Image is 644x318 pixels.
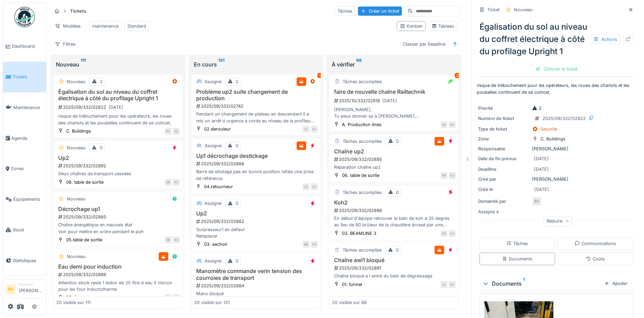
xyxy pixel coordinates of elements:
[6,282,43,298] a: RG Manager[PERSON_NAME]
[204,241,227,247] div: 03. sechoir
[449,172,456,179] div: KV
[58,103,180,111] div: 2025/09/332/02822
[173,179,180,186] div: KV
[13,74,43,80] span: Tickets
[109,104,123,110] div: [DATE]
[52,39,79,49] div: Filtres
[127,23,146,29] div: Standard
[478,176,634,182] div: [PERSON_NAME]
[514,6,533,13] div: Nouveau
[478,126,529,132] div: Type de ticket
[194,89,318,102] h3: Problème up2 suite changement de production
[332,164,456,170] div: Réparation chaîne up2
[56,170,180,177] div: Deux chaînes de transport cassées
[332,106,456,119] div: [PERSON_NAME], Tu peux donner sa à [PERSON_NAME] couper la chaine 16B1 en des morceau de 3 maillo...
[195,218,318,225] div: 2025/09/332/02882
[449,230,456,237] div: KV
[523,279,525,288] sup: 1
[332,148,456,155] h3: Chaîne up2
[194,210,318,217] h3: Up2
[534,155,549,162] div: [DATE]
[441,281,447,288] div: JC
[14,7,35,27] img: Badge_color-CXgf-gQk.svg
[333,96,456,105] div: 2025/10/332/02818
[3,62,46,92] a: Tickets
[58,214,180,220] div: 2025/09/332/02885
[590,34,620,44] div: Actions
[236,142,238,149] div: 0
[56,155,180,161] h3: Up2
[332,299,367,306] div: 20 visible sur 68
[204,183,233,190] div: 04.retourneur
[56,206,180,212] h3: Décrochage up1
[19,282,43,297] li: [PERSON_NAME]
[303,183,310,190] div: JC
[543,115,586,122] div: 2025/09/332/02822
[396,189,399,196] div: 0
[173,128,180,135] div: ZA
[396,138,399,145] div: 0
[56,299,91,306] div: 20 visible sur 111
[67,145,85,151] div: Nouveau
[3,92,46,123] a: Maintenance
[332,257,456,263] h3: Chaîne awl1 bloqué
[342,121,381,128] div: A. Production lines
[204,126,231,132] div: 02.derouleur
[534,186,549,193] div: [DATE]
[478,146,634,152] div: [PERSON_NAME]
[66,179,104,185] div: 06. table de sortie
[532,105,541,111] div: 2
[478,186,529,193] div: Créé le
[195,161,318,167] div: 2025/09/332/02888
[173,237,180,243] div: KV
[67,253,85,260] div: Nouveau
[343,138,382,145] div: Tâches accomplies
[100,78,103,85] div: 2
[56,263,180,270] h3: Eau demi pour induction
[540,136,565,142] div: C. Buildings
[311,126,318,133] div: KV
[56,60,180,69] div: Nouveau
[601,279,630,288] div: Ajouter
[332,60,456,69] div: À vérifier
[13,257,43,264] span: Statistiques
[58,163,180,169] div: 2025/09/332/02892
[332,199,456,206] h3: Koh2
[56,279,180,292] div: Attention stock reste 1 bidon de 25 litre d eau 5 micron pour les four inductotherme
[400,23,423,29] div: Kanban
[478,105,529,111] div: Priorité
[3,153,46,184] a: Zones
[58,271,180,278] div: 2025/09/332/02886
[13,196,43,202] span: Équipements
[455,73,460,78] div: 2
[317,73,322,78] div: 1
[311,183,318,190] div: KV
[575,240,616,247] div: Communications
[12,43,43,49] span: Dashboard
[477,18,636,60] div: Égalisation du sol au niveau du coffret électrique à côté du profilage Upright 1
[11,135,43,141] span: Agenda
[382,97,397,104] div: [DATE]
[478,166,529,172] div: Deadline
[441,172,447,179] div: TW
[343,247,382,253] div: Tâches accomplies
[334,6,355,16] div: Tâches
[532,196,541,206] div: BV
[236,258,238,264] div: 0
[332,273,456,279] div: Chaîne bloqué a l entré du bain de dégraissage
[100,145,103,151] div: 0
[449,281,456,288] div: KV
[205,200,221,207] div: Assigné
[478,115,529,122] div: Numéro de ticket
[358,6,402,16] div: Créer un ticket
[342,230,376,237] div: 03. BEAMLINE 3
[67,78,85,85] div: Nouveau
[303,241,310,248] div: ME
[342,281,362,288] div: 01. tunnel
[194,290,318,297] div: Mano bloqué
[534,166,549,172] div: [DATE]
[3,215,46,245] a: Stock
[205,78,221,85] div: Assigné
[342,172,379,179] div: 06. table de sortie
[67,8,89,14] strong: Tickets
